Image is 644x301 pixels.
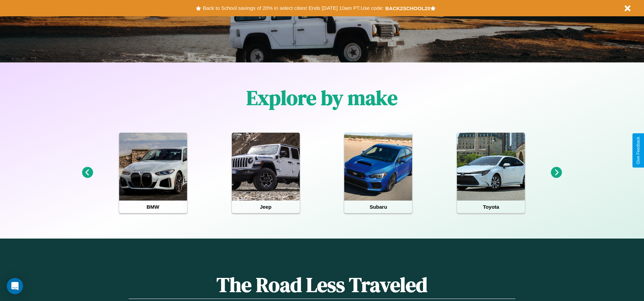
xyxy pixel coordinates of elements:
[385,5,430,11] b: BACK2SCHOOL20
[636,137,641,164] div: Give Feedback
[232,201,300,213] h4: Jeep
[129,271,515,299] h1: The Road Less Traveled
[119,201,187,213] h4: BMW
[344,201,412,213] h4: Subaru
[457,201,525,213] h4: Toyota
[246,84,398,112] h1: Explore by make
[7,278,23,294] div: Open Intercom Messenger
[201,3,385,13] button: Back to School savings of 20% in select cities! Ends [DATE] 10am PT.Use code:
